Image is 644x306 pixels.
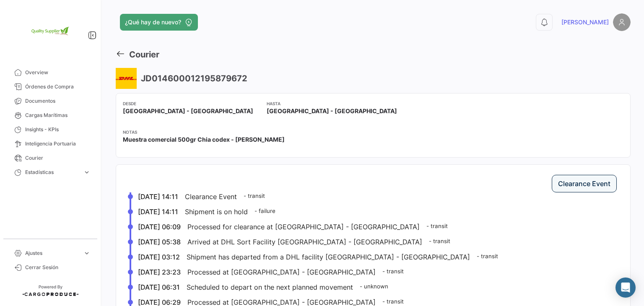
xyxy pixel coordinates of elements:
span: Cerrar Sesión [25,264,91,271]
span: Processed at [GEOGRAPHIC_DATA] - [GEOGRAPHIC_DATA] [187,268,376,276]
small: - transit [429,238,450,244]
small: - transit [382,268,404,275]
a: Insights - KPIs [7,122,94,137]
span: Shipment is on hold [185,207,248,216]
span: [GEOGRAPHIC_DATA] - [GEOGRAPHIC_DATA] [267,107,397,115]
small: - transit [477,253,498,259]
div: [DATE] 03:12 [138,253,180,261]
app-card-info-title: Hasta [267,100,397,107]
a: Documentos [7,94,94,108]
a: Inteligencia Portuaria [7,137,94,151]
span: Arrived at DHL Sort Facility [GEOGRAPHIC_DATA] - [GEOGRAPHIC_DATA] [187,238,422,246]
div: [DATE] 06:09 [138,223,181,231]
small: - transit [244,192,265,199]
span: [GEOGRAPHIC_DATA] - [GEOGRAPHIC_DATA] [123,107,253,115]
span: Inteligencia Portuaria [25,140,91,148]
small: - failure [254,207,275,214]
span: Insights - KPIs [25,126,91,133]
span: Estadísticas [25,169,80,176]
div: [DATE] 05:38 [138,238,181,246]
div: [DATE] 14:11 [138,192,178,201]
img: DHLIcon.png [116,68,137,89]
small: - unknown [360,283,388,290]
span: Ajustes [25,249,80,257]
app-card-info-title: Desde [123,100,253,107]
span: Scheduled to depart on the next planned movement [187,283,353,291]
h3: JD014600012195879672 [139,73,247,84]
div: [DATE] 23:23 [138,268,181,276]
span: Clearance Event [185,192,237,201]
span: Shipment has departed from a DHL facility [GEOGRAPHIC_DATA] - [GEOGRAPHIC_DATA] [187,253,470,261]
div: [DATE] 14:11 [138,207,178,216]
a: Cargas Marítimas [7,108,94,122]
span: Cargas Marítimas [25,112,91,119]
button: ¿Qué hay de nuevo? [120,14,198,31]
span: [PERSON_NAME] [561,18,609,26]
span: Overview [25,69,91,76]
small: - transit [426,223,448,229]
span: Courier [25,154,91,162]
a: Overview [7,65,94,80]
a: Courier [7,151,94,165]
a: Órdenes de Compra [7,80,94,94]
div: Abrir Intercom Messenger [615,277,636,298]
label: Clearance Event [558,179,610,188]
small: - transit [382,298,404,305]
img: placeholder-user.png [613,13,631,31]
span: expand_more [83,169,91,176]
h3: Courier [129,49,159,60]
span: Órdenes de Compra [25,83,91,91]
span: Muestra comercial 500gr Chia codex - [PERSON_NAME] [123,135,285,144]
span: Processed for clearance at [GEOGRAPHIC_DATA] - [GEOGRAPHIC_DATA] [187,223,420,231]
app-card-info-title: Notas [123,129,285,135]
div: [DATE] 06:31 [138,283,180,291]
img: 2e1e32d8-98e2-4bbc-880e-a7f20153c351.png [29,10,71,52]
span: Documentos [25,97,91,105]
span: ¿Qué hay de nuevo? [125,18,181,26]
span: expand_more [83,249,91,257]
